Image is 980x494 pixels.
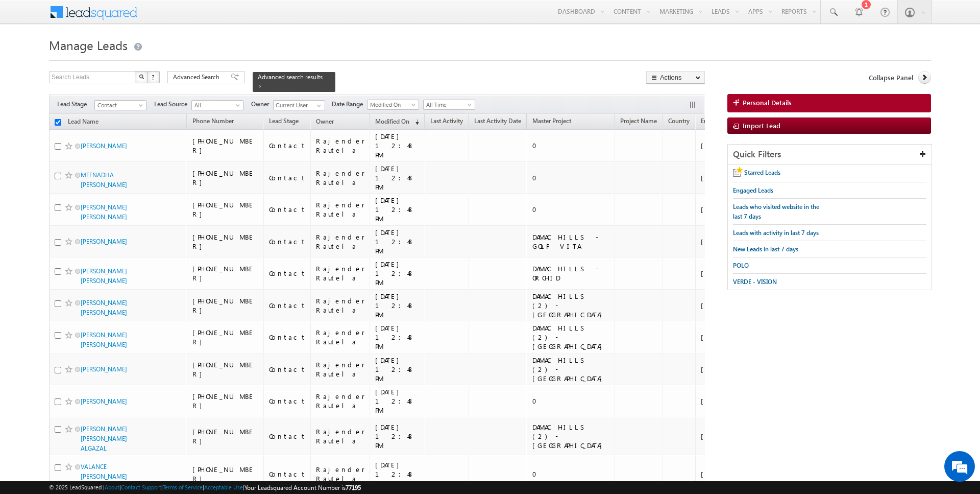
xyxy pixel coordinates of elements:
div: [GEOGRAPHIC_DATA] [701,301,776,310]
div: [PHONE_NUMBER] [192,264,259,283]
span: Engaged Leads [733,186,773,194]
span: Emirate [701,117,721,125]
div: [PHONE_NUMBER] [192,392,259,410]
span: Leads with activity in last 7 days [733,229,819,237]
div: Contact [269,365,306,374]
a: [PERSON_NAME] [81,142,127,150]
div: Contact [269,333,306,342]
div: Rajender Rautela [316,360,365,379]
div: [GEOGRAPHIC_DATA] [701,365,776,374]
div: [PHONE_NUMBER] [192,169,259,187]
a: All [191,100,243,110]
a: About [105,484,119,490]
textarea: Type your message and hit 'Enter' [13,95,186,307]
a: [PERSON_NAME] [PERSON_NAME] [81,203,127,221]
div: Contact [269,432,306,441]
span: ? [152,73,156,81]
div: [DATE] 12:48 PM [375,356,420,383]
div: [DATE] 12:48 PM [375,196,420,223]
div: Rajender Rautela [316,427,365,445]
a: Modified On [367,100,419,110]
span: Manage Leads [49,37,128,53]
span: Starred Leads [744,169,780,176]
div: [DATE] 12:48 PM [375,228,420,255]
a: Terms of Service [163,484,203,490]
img: Search [139,74,144,79]
a: [PERSON_NAME] [PERSON_NAME] [81,299,127,316]
span: Personal Details [743,98,792,107]
div: Rajender Rautela [316,200,365,219]
a: [PERSON_NAME] [PERSON_NAME] [81,267,127,285]
span: (sorted descending) [411,118,419,126]
div: Contact [269,396,306,406]
span: Advanced Search [173,73,223,82]
div: [DATE] 12:48 PM [375,260,420,287]
div: Quick Filters [728,145,932,164]
img: d_60004797649_company_0_60004797649 [17,54,43,67]
a: Lead Name [63,116,104,129]
span: VERDE - VISION [733,278,777,286]
div: [GEOGRAPHIC_DATA] [701,269,776,278]
div: Contact [269,205,306,214]
div: [PHONE_NUMBER] [192,136,259,155]
a: Contact [94,100,146,110]
span: Country [668,117,690,125]
span: POLO [733,262,749,269]
span: Import Lead [743,121,780,130]
a: [PERSON_NAME] [81,238,127,245]
div: Rajender Rautela [316,169,365,187]
div: [DATE] 12:48 PM [375,460,420,488]
div: [PHONE_NUMBER] [192,328,259,346]
a: [PERSON_NAME] [81,365,127,373]
div: 0 [532,469,610,479]
div: 0 [532,396,610,406]
a: [PERSON_NAME] [PERSON_NAME] ALGAZAL [81,425,127,452]
div: Rajender Rautela [316,392,365,410]
a: Last Activity [425,115,468,129]
span: Phone Number [192,117,234,125]
a: Contact Support [121,484,161,490]
div: Contact [269,269,306,278]
div: [GEOGRAPHIC_DATA] [701,141,776,150]
button: ? [148,71,160,83]
span: Contact [95,101,143,110]
a: Master Project [527,115,576,129]
div: Rajender Rautela [316,136,365,155]
span: Date Range [332,100,367,109]
a: Acceptable Use [204,484,243,490]
div: DAMAC HILLS (2) - [GEOGRAPHIC_DATA] [532,323,610,351]
a: All Time [423,100,475,110]
div: [GEOGRAPHIC_DATA] [701,432,776,441]
span: 77195 [346,484,361,491]
div: DAMAC HILLS (2) - [GEOGRAPHIC_DATA] [532,422,610,450]
span: Lead Source [154,100,191,109]
span: Leads who visited website in the last 7 days [733,203,819,220]
div: [GEOGRAPHIC_DATA] [701,205,776,214]
a: Emirate [696,115,726,129]
div: [DATE] 12:48 PM [375,292,420,319]
span: © 2025 LeadSquared | | | | | [49,483,361,492]
div: [PHONE_NUMBER] [192,296,259,315]
div: Contact [269,141,306,150]
span: Modified On [367,100,416,109]
div: [PHONE_NUMBER] [192,360,259,379]
span: Master Project [532,117,571,125]
div: Chat with us now [53,54,171,67]
a: Personal Details [727,94,931,112]
span: Collapse Panel [869,73,913,82]
a: Project Name [615,115,662,129]
div: [PHONE_NUMBER] [192,200,259,219]
div: [GEOGRAPHIC_DATA] [701,396,776,406]
div: [DATE] 12:48 PM [375,323,420,351]
span: Your Leadsquared Account Number is [244,484,361,491]
a: MEENADHA [PERSON_NAME] [81,171,127,189]
span: Project Name [620,117,657,125]
div: DAMAC HILLS (2) - [GEOGRAPHIC_DATA] [532,292,610,319]
input: Type to Search [273,100,325,110]
div: [DATE] 12:48 PM [375,387,420,415]
div: 0 [532,205,610,214]
span: Modified On [375,117,409,125]
div: [DATE] 12:48 PM [375,132,420,159]
div: Contact [269,173,306,182]
div: [PHONE_NUMBER] [192,232,259,251]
